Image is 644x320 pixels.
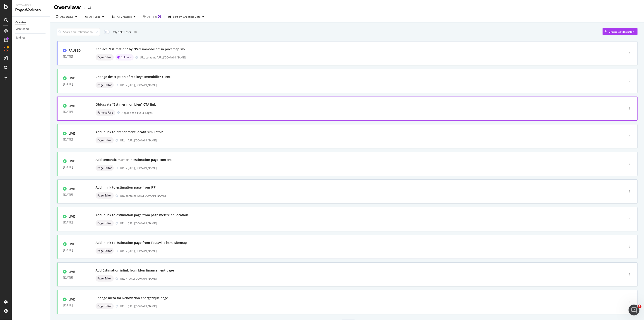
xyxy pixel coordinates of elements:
[132,30,137,34] div: ( 20 )
[89,15,101,18] div: All Types
[63,221,84,224] div: [DATE]
[15,27,29,32] div: Monitoring
[63,248,84,252] div: [DATE]
[96,130,163,134] div: Add inlink to "Rendement locatif simulator"
[57,28,100,36] input: Search an Optimization
[63,303,84,307] div: [DATE]
[63,138,84,141] div: [DATE]
[97,139,112,142] span: Page Editor
[68,242,75,246] div: LIVE
[141,13,163,20] button: All Tags
[96,303,114,309] div: neutral label
[120,138,606,142] div: URL = [URL][DOMAIN_NAME]
[96,54,114,61] div: neutral label
[96,185,156,190] div: Add inlink to estimation page from IPP
[603,28,638,35] button: Create Optimization
[609,30,634,34] div: Create Optimization
[96,220,114,226] div: neutral label
[97,305,112,308] span: Page Editor
[83,13,106,20] button: All Types
[96,268,174,273] div: Add Estimation inlink from Mon financement page
[15,20,26,25] div: Overview
[96,75,171,79] div: Change description of Melkeys Immobilier client
[140,56,606,59] div: URL contains [URL][DOMAIN_NAME]
[112,30,131,34] div: Only Split Tests
[117,15,132,18] div: All Creators
[97,84,112,86] span: Page Editor
[115,54,134,61] div: brand label
[68,187,75,191] div: LIVE
[68,48,81,53] div: PAUSED
[157,15,161,19] div: Tooltip anchor
[120,304,606,308] div: URL = [URL][DOMAIN_NAME]
[96,240,187,245] div: Add inlink to Estimation page from Tout/ville html sitemap
[68,131,75,136] div: LIVE
[60,15,74,18] div: Any Status
[63,82,84,86] div: [DATE]
[68,104,75,108] div: LIVE
[120,194,606,198] div: URL contains [URL][DOMAIN_NAME]
[96,275,114,282] div: neutral label
[15,35,25,40] div: Settings
[54,13,79,20] button: Any Status
[63,165,84,169] div: [DATE]
[147,15,157,18] div: All Tags
[97,167,112,169] span: Page Editor
[97,111,113,114] span: Remove Urls
[96,102,156,107] div: Obfuscate "Estimer mon bien" CTA link
[96,158,172,162] div: Add semantic marker in estimation page content
[97,194,112,197] span: Page Editor
[122,111,153,115] div: Applied to all your pages
[96,82,114,88] div: neutral label
[120,166,606,170] div: URL = [URL][DOMAIN_NAME]
[96,165,114,171] div: neutral label
[68,159,75,163] div: LIVE
[96,248,114,254] div: neutral label
[120,83,606,87] div: URL = [URL][DOMAIN_NAME]
[54,4,81,11] div: Overview
[96,192,114,199] div: neutral label
[88,6,91,10] div: arrow-right-arrow-left
[15,35,47,40] a: Settings
[96,137,114,143] div: neutral label
[629,305,639,315] iframe: Intercom live chat
[121,56,132,59] span: Split test
[167,13,206,20] button: Sort by: Creation Date
[638,305,642,308] span: 1
[15,4,46,7] div: Activation
[15,7,46,13] div: PageWorkers
[83,6,86,10] div: SL
[110,13,137,20] button: All Creators
[120,277,606,281] div: URL = [URL][DOMAIN_NAME]
[68,269,75,274] div: LIVE
[68,214,75,219] div: LIVE
[63,110,84,114] div: [DATE]
[96,109,115,116] div: neutral label
[120,249,606,253] div: URL = [URL][DOMAIN_NAME]
[97,250,112,252] span: Page Editor
[63,193,84,196] div: [DATE]
[97,277,112,280] span: Page Editor
[96,296,168,300] div: Change meta for Rénovation énergétique page
[97,222,112,225] span: Page Editor
[63,276,84,279] div: [DATE]
[96,47,185,51] div: Replace "Estimation" by "Prix immobilier" in pricemap slb
[96,213,188,217] div: Add inlink to estimation page from page mettre en location
[68,76,75,80] div: LIVE
[15,20,47,25] a: Overview
[173,15,201,18] div: Sort by: Creation Date
[15,27,47,32] a: Monitoring
[120,221,606,225] div: URL = [URL][DOMAIN_NAME]
[97,56,112,59] span: Page Editor
[68,297,75,302] div: LIVE
[63,55,84,58] div: [DATE]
